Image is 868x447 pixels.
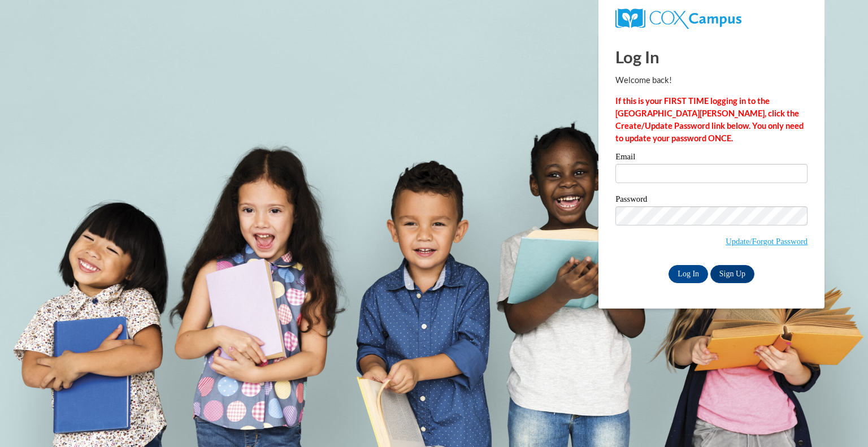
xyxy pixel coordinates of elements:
p: Welcome back! [615,74,808,86]
label: Password [615,195,808,206]
img: COX Campus [615,8,741,29]
a: COX Campus [615,13,741,23]
a: Update/Forgot Password [726,237,808,246]
strong: If this is your FIRST TIME logging in to the [GEOGRAPHIC_DATA][PERSON_NAME], click the Create/Upd... [615,96,804,143]
input: Log In [669,265,708,283]
h1: Log In [615,45,808,68]
a: Sign Up [710,265,754,283]
label: Email [615,153,808,164]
